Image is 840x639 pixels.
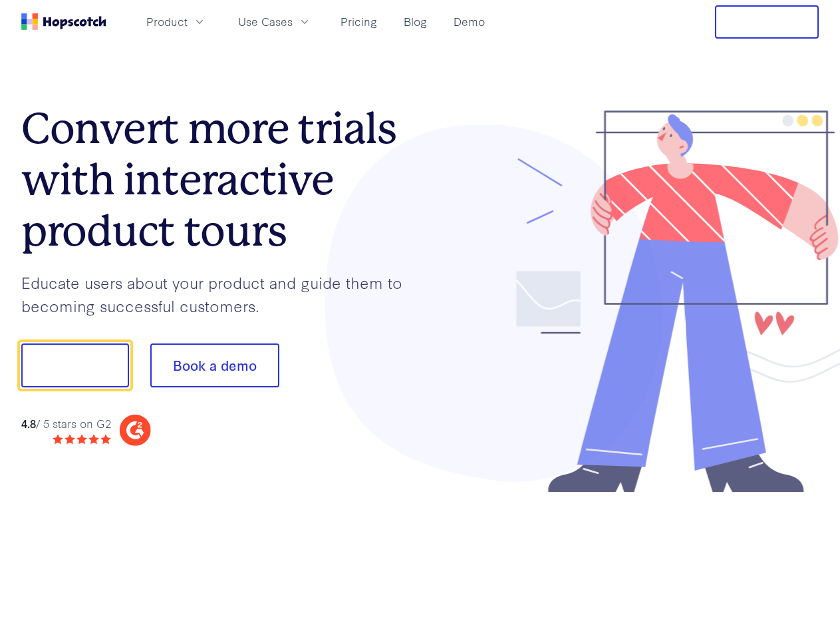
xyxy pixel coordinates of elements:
[448,11,490,33] a: Demo
[21,415,36,431] strong: 4.8
[398,11,432,33] a: Blog
[715,5,819,39] button: Free Trial
[21,13,106,30] a: Home
[238,13,293,30] span: Use Cases
[21,415,111,432] div: / 5 stars on G2
[150,343,279,387] button: Book a demo
[138,11,214,33] button: Product
[21,271,420,317] p: Educate users about your product and guide them to becoming successful customers.
[230,11,319,33] button: Use Cases
[21,103,420,256] h1: Convert more trials with interactive product tours
[21,343,129,387] button: Show me!
[335,11,382,33] a: Pricing
[146,13,188,30] span: Product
